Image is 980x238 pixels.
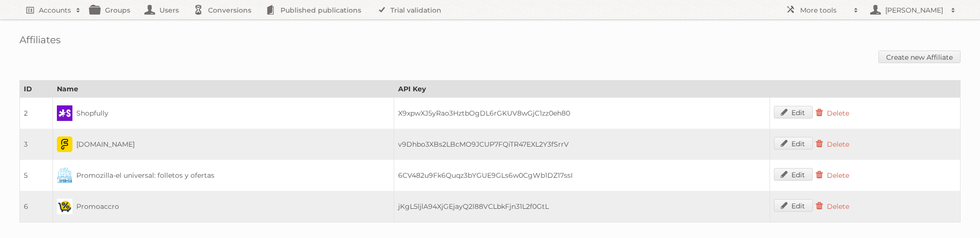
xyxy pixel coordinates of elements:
[394,160,770,191] td: 6CV482u9Fk6Quqz3bYGUE9GLs6w0CgWb1DZ17ssI
[19,34,961,46] h1: Affiliates
[53,81,394,98] th: Name
[39,5,71,15] h2: Accounts
[20,98,53,129] td: 2
[815,200,857,212] a: Delete
[20,129,53,160] td: 3
[774,199,813,212] a: Edit
[774,168,813,181] a: Edit
[394,191,770,222] td: jKgL5ljlA94XjGEjayQ2l88VCLbkFjn31L2f0GtL
[57,199,72,214] img: 6.png
[72,202,119,211] span: Promoaccro
[20,81,53,98] th: ID
[72,109,108,118] span: Shopfully
[774,137,813,150] a: Edit
[20,160,53,191] td: 5
[57,105,72,121] img: 2.png
[394,81,770,98] th: API Key
[815,107,857,119] a: Delete
[57,136,72,152] img: 3.png
[394,98,770,129] td: X9xpwXJ5yRao3HztbOgDL6rGKUV8wGjC1zz0eh80
[815,138,857,150] a: Delete
[57,168,72,183] img: 5.png
[394,129,770,160] td: v9Dhbo3XBs2LBcMO9JCUP7FQiTR47EXL2Y3fSrrV
[883,5,946,15] h2: [PERSON_NAME]
[815,169,857,181] a: Delete
[20,191,53,222] td: 6
[72,171,214,180] span: Promozilla-el universal: folletos y ofertas
[878,51,961,63] a: Create new Affiliate
[800,5,849,15] h2: More tools
[72,140,135,149] span: [DOMAIN_NAME]
[774,106,813,119] a: Edit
